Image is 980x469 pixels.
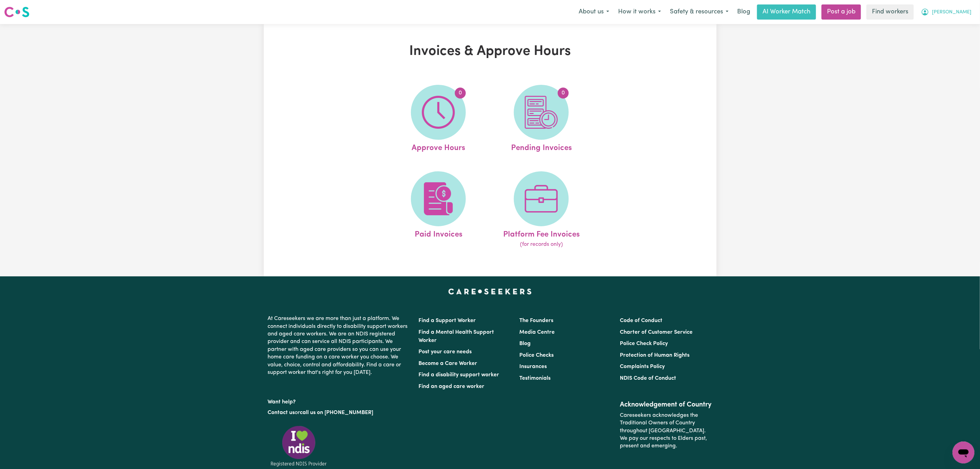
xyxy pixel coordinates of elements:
h1: Invoices & Approve Hours [343,43,637,60]
a: Approve Hours [389,85,488,154]
a: Find a Mental Health Support Worker [419,330,494,343]
span: Platform Fee Invoices [503,226,580,241]
a: Blog [519,341,531,346]
a: Platform Fee Invoices(for records only) [492,171,591,249]
a: Become a Care Worker [419,361,477,366]
a: Charter of Customer Service [620,330,693,335]
a: Contact us [268,410,295,415]
span: (for records only) [520,240,563,249]
a: Find a disability support worker [419,372,499,378]
a: Post your care needs [419,349,472,355]
a: Find workers [866,4,914,20]
a: Paid Invoices [389,171,488,249]
img: Registered NDIS provider [268,425,330,468]
a: Media Centre [519,330,555,335]
span: Paid Invoices [415,226,462,241]
a: Pending Invoices [492,85,591,154]
a: Police Check Policy [620,341,668,346]
a: Careseekers home page [448,289,532,294]
span: 0 [558,88,569,99]
button: Safety & resources [665,5,733,19]
iframe: Button to launch messaging window, conversation in progress [953,442,975,464]
p: or [268,406,411,419]
img: Careseekers logo [4,6,29,18]
p: Careseekers acknowledges the Traditional Owners of Country throughout [GEOGRAPHIC_DATA]. We pay o... [620,409,712,453]
span: [PERSON_NAME] [932,9,971,16]
a: NDIS Code of Conduct [620,376,676,381]
a: AI Worker Match [757,4,816,20]
button: About us [574,5,614,19]
a: Find an aged care worker [419,384,485,389]
a: Protection of Human Rights [620,353,689,358]
a: The Founders [519,318,553,323]
a: Post a job [822,4,861,20]
span: Pending Invoices [511,140,572,154]
a: Police Checks [519,353,554,358]
a: Complaints Policy [620,364,665,369]
a: Blog [733,4,754,20]
a: Code of Conduct [620,318,662,323]
h2: Acknowledgement of Country [620,401,712,409]
span: Approve Hours [412,140,465,154]
span: 0 [455,88,466,99]
a: Find a Support Worker [419,318,476,323]
p: Want help? [268,396,411,406]
p: At Careseekers we are more than just a platform. We connect individuals directly to disability su... [268,312,411,379]
a: call us on [PHONE_NUMBER] [300,410,374,415]
button: How it works [614,5,665,19]
button: My Account [917,5,976,19]
a: Insurances [519,364,547,369]
a: Testimonials [519,376,551,381]
a: Careseekers logo [4,4,29,20]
